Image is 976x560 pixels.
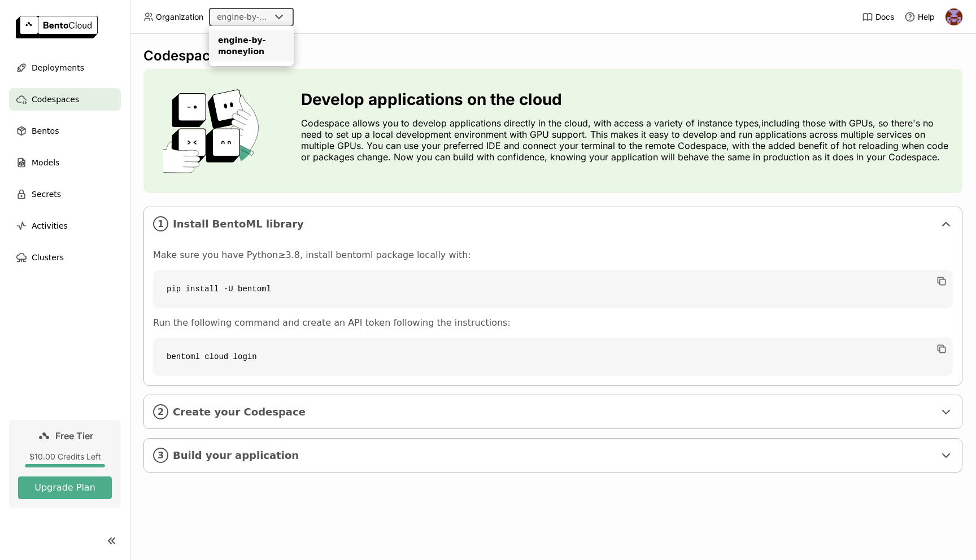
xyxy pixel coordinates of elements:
[156,12,203,22] span: Organization
[301,90,953,108] h3: Develop applications on the cloud
[153,317,953,329] p: Run the following command and create an API token following the instructions:
[144,439,962,472] div: 3Build your application
[9,420,121,508] a: Free Tier$10.00 Credits LeftUpgrade Plan
[18,476,112,499] button: Upgrade Plan
[9,151,121,174] a: Models
[153,270,953,308] code: pip install -U bentoml
[32,251,64,264] span: Clusters
[153,338,953,376] code: bentoml cloud login
[9,120,121,142] a: Bentos
[301,117,953,163] p: Codespace allows you to develop applications directly in the cloud, with access a variety of inst...
[218,34,285,57] div: engine-by-moneylion
[32,219,68,233] span: Activities
[144,395,962,428] div: 2Create your Codespace
[173,449,935,462] span: Build your application
[875,12,894,22] span: Docs
[143,47,962,64] div: Codespaces
[153,404,168,419] i: 2
[153,216,168,231] i: 1
[144,207,962,240] div: 1Install BentoML library
[9,215,121,237] a: Activities
[55,430,93,441] span: Free Tier
[904,11,935,23] div: Help
[862,11,894,23] a: Docs
[32,156,59,169] span: Models
[32,61,84,75] span: Deployments
[945,8,962,25] img: Martin Fejka
[32,187,61,201] span: Secrets
[173,406,935,418] span: Create your Codespace
[918,12,935,22] span: Help
[9,183,121,205] a: Secrets
[217,11,270,23] div: engine-by-moneylion
[16,16,98,38] img: logo
[9,88,121,111] a: Codespaces
[173,218,935,230] span: Install BentoML library
[271,12,272,23] input: Selected engine-by-moneylion.
[153,448,168,463] i: 3
[9,56,121,79] a: Deployments
[209,25,294,66] ul: Menu
[18,452,112,462] div: $10.00 Credits Left
[32,124,59,138] span: Bentos
[153,250,953,261] p: Make sure you have Python≥3.8, install bentoml package locally with:
[9,246,121,269] a: Clusters
[152,89,274,173] img: cover onboarding
[32,93,79,106] span: Codespaces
